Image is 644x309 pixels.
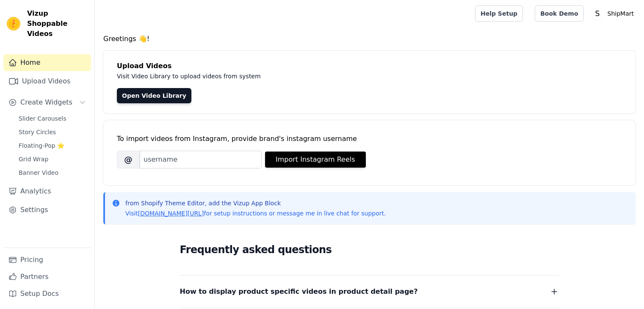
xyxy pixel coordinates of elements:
[14,140,91,152] a: Floating-Pop ⭐
[604,6,637,21] p: ShipMart
[125,199,386,207] p: from Shopify Theme Editor, add the Vizup App Block
[7,17,20,30] img: Vizup
[3,54,91,71] a: Home
[19,168,58,177] span: Banner Video
[14,126,91,138] a: Story Circles
[138,210,204,217] a: [DOMAIN_NAME][URL]
[19,128,56,136] span: Story Circles
[117,151,140,168] span: @
[3,183,91,200] a: Analytics
[19,141,64,150] span: Floating-Pop ⭐
[140,151,262,168] input: username
[20,97,72,108] span: Create Widgets
[3,94,91,111] button: Create Widgets
[27,8,88,39] span: Vizup Shoppable Videos
[117,134,622,144] div: To import videos from Instagram, provide brand's instagram username
[265,152,366,168] button: Import Instagram Reels
[475,6,523,22] a: Help Setup
[14,113,91,124] a: Slider Carousels
[3,251,91,268] a: Pricing
[103,34,636,44] h4: Greetings 👋!
[117,88,191,103] a: Open Video Library
[3,268,91,285] a: Partners
[19,114,66,123] span: Slider Carousels
[117,61,622,71] h4: Upload Videos
[14,167,91,179] a: Banner Video
[535,6,583,22] a: Book Demo
[180,286,418,298] span: How to display product specific videos in product detail page?
[3,285,91,302] a: Setup Docs
[117,71,496,81] p: Visit Video Library to upload videos from system
[3,201,91,218] a: Settings
[180,286,559,298] button: How to display product specific videos in product detail page?
[19,155,48,163] span: Grid Wrap
[14,153,91,165] a: Grid Wrap
[180,241,559,258] h2: Frequently asked questions
[3,73,91,90] a: Upload Videos
[595,9,600,18] text: S
[591,6,637,21] button: S ShipMart
[125,209,386,218] p: Visit for setup instructions or message me in live chat for support.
